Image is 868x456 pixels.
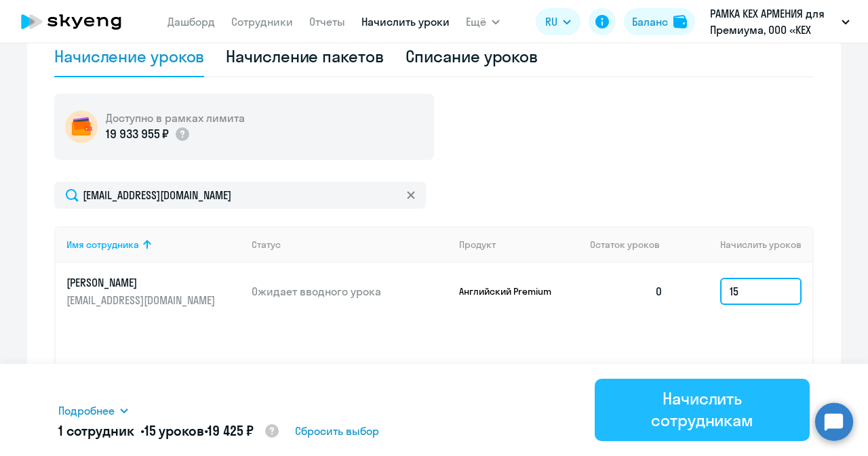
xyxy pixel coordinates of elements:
[624,8,695,35] button: Балансbalance
[252,284,448,299] p: Ожидает вводного урока
[65,110,98,143] img: wallet-circle.png
[703,5,856,38] button: РАМКА КЕХ АРМЕНИЯ для Премиума, ООО «КЕХ Армения»
[58,421,280,442] h5: 1 сотрудник • •
[579,263,674,320] td: 0
[309,15,345,28] a: Отчеты
[252,239,281,251] div: Статус
[66,275,218,290] p: [PERSON_NAME]
[590,239,660,251] span: Остаток уроков
[595,379,810,441] button: Начислить сотрудникам
[459,239,496,251] div: Продукт
[167,15,215,28] a: Дашборд
[54,45,204,67] div: Начисление уроков
[66,239,139,251] div: Имя сотрудника
[545,14,557,30] span: RU
[710,5,836,38] p: РАМКА КЕХ АРМЕНИЯ для Премиума, ООО «КЕХ Армения»
[590,239,674,251] div: Остаток уроков
[58,402,115,419] span: Подробнее
[226,45,383,67] div: Начисление пакетов
[208,422,254,439] span: 19 425 ₽
[252,239,448,251] div: Статус
[673,15,687,28] img: balance
[106,125,169,143] p: 19 933 955 ₽
[406,45,538,67] div: Списание уроков
[66,293,218,308] p: [EMAIL_ADDRESS][DOMAIN_NAME]
[66,275,241,308] a: [PERSON_NAME][EMAIL_ADDRESS][DOMAIN_NAME]
[466,14,486,30] span: Ещё
[54,182,426,209] input: Поиск по имени, email, продукту или статусу
[66,239,241,251] div: Имя сотрудника
[295,423,379,439] span: Сбросить выбор
[106,110,245,125] h5: Доступно в рамках лимита
[459,239,580,251] div: Продукт
[614,388,791,431] div: Начислить сотрудникам
[231,15,293,28] a: Сотрудники
[536,8,580,35] button: RU
[466,8,500,35] button: Ещё
[144,422,204,439] span: 15 уроков
[632,14,668,30] div: Баланс
[674,226,812,263] th: Начислить уроков
[361,15,450,28] a: Начислить уроки
[459,285,561,297] p: Английский Premium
